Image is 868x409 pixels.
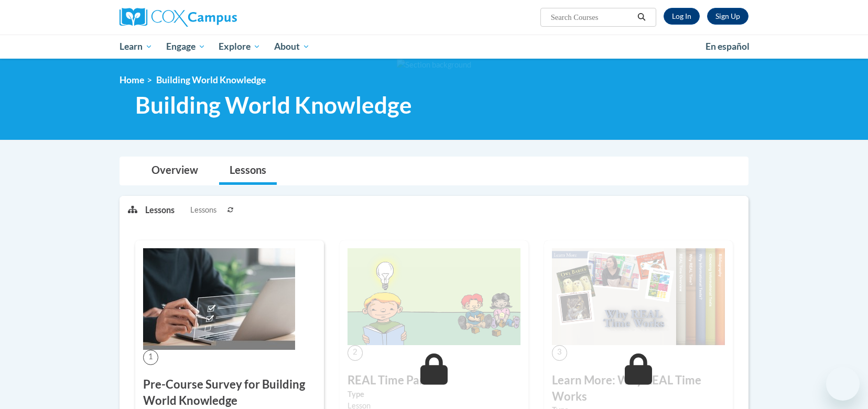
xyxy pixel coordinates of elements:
[120,74,144,85] a: Home
[552,372,725,405] h3: Learn More: Why REAL Time Works
[143,377,316,409] h3: Pre-Course Survey for Building World Knowledge
[664,8,700,25] a: Log In
[706,41,750,52] span: En español
[190,204,216,216] span: Lessons
[104,35,764,59] div: Main menu
[348,372,520,389] h3: REAL Time Part 1
[348,248,520,346] img: Course Image
[212,35,267,59] a: Explore
[219,40,261,53] span: Explore
[141,157,209,185] a: Overview
[552,248,725,346] img: Course Image
[120,8,319,27] a: Cox Campus
[143,248,295,350] img: Course Image
[219,157,277,185] a: Lessons
[550,11,634,24] input: Search Courses
[120,40,153,53] span: Learn
[135,91,412,119] span: Building World Knowledge
[145,204,175,216] p: Lessons
[120,8,237,27] img: Cox Campus
[267,35,317,59] a: About
[699,36,756,58] a: En español
[348,389,520,400] label: Type
[156,74,266,85] span: Building World Knowledge
[143,350,158,365] span: 1
[274,40,310,53] span: About
[826,367,860,401] iframe: Button to launch messaging window
[397,59,471,71] img: Section background
[634,11,649,24] button: Search
[113,35,159,59] a: Learn
[159,35,212,59] a: Engage
[707,8,748,25] a: Register
[348,345,363,360] span: 2
[552,345,567,360] span: 3
[166,40,205,53] span: Engage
